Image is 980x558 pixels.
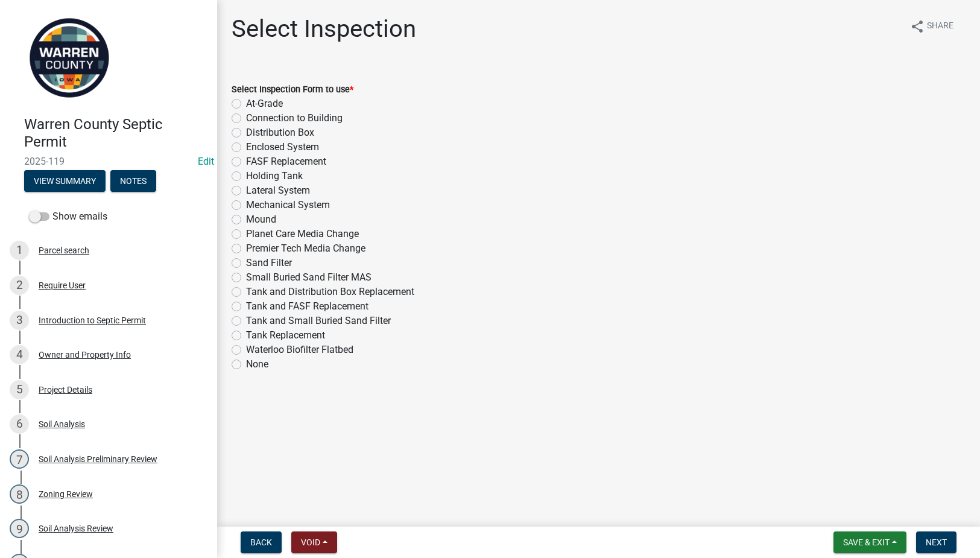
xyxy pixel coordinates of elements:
div: Soil Analysis Review [39,524,113,533]
wm-modal-confirm: Edit Application Number [198,156,214,167]
div: 1 [10,241,29,260]
label: Mechanical System [246,198,330,212]
span: 2025-119 [24,156,193,167]
span: Share [927,19,953,34]
label: Small Buried Sand Filter MAS [246,270,371,285]
button: View Summary [24,170,106,192]
div: 5 [10,380,29,399]
h1: Select Inspection [232,14,416,43]
div: 8 [10,484,29,504]
span: Next [926,537,947,547]
label: Waterloo Biofilter Flatbed [246,343,353,357]
label: Lateral System [246,183,310,198]
label: Mound [246,212,276,227]
a: Edit [198,156,214,167]
span: Back [250,537,272,547]
wm-modal-confirm: Notes [110,177,156,186]
label: Tank and Small Buried Sand Filter [246,314,391,328]
label: FASF Replacement [246,154,326,169]
label: Holding Tank [246,169,303,183]
div: Owner and Property Info [39,350,131,359]
div: Soil Analysis Preliminary Review [39,455,157,463]
button: Void [291,531,337,553]
button: Save & Exit [833,531,906,553]
label: Planet Care Media Change [246,227,359,241]
label: Show emails [29,209,107,224]
div: Parcel search [39,246,89,255]
label: Tank Replacement [246,328,325,343]
h4: Warren County Septic Permit [24,116,207,151]
div: Project Details [39,385,92,394]
label: Tank and FASF Replacement [246,299,368,314]
label: Select Inspection Form to use [232,86,353,94]
label: Distribution Box [246,125,314,140]
div: 2 [10,276,29,295]
button: Next [916,531,956,553]
div: Introduction to Septic Permit [39,316,146,325]
label: Premier Tech Media Change [246,241,365,256]
img: Warren County, Iowa [24,13,115,103]
button: Back [241,531,282,553]
wm-modal-confirm: Summary [24,177,106,186]
label: At-Grade [246,97,283,111]
div: 7 [10,449,29,469]
span: Save & Exit [843,537,890,547]
label: Sand Filter [246,256,292,270]
label: Connection to Building [246,111,343,125]
label: Tank and Distribution Box Replacement [246,285,414,299]
div: Require User [39,281,86,290]
button: Notes [110,170,156,192]
i: share [910,19,925,34]
div: 6 [10,414,29,434]
div: 9 [10,519,29,538]
button: shareShare [900,14,963,38]
label: None [246,357,268,372]
div: 3 [10,311,29,330]
span: Void [301,537,320,547]
div: Zoning Review [39,490,93,498]
div: Soil Analysis [39,420,85,428]
label: Enclosed System [246,140,319,154]
div: 4 [10,345,29,364]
